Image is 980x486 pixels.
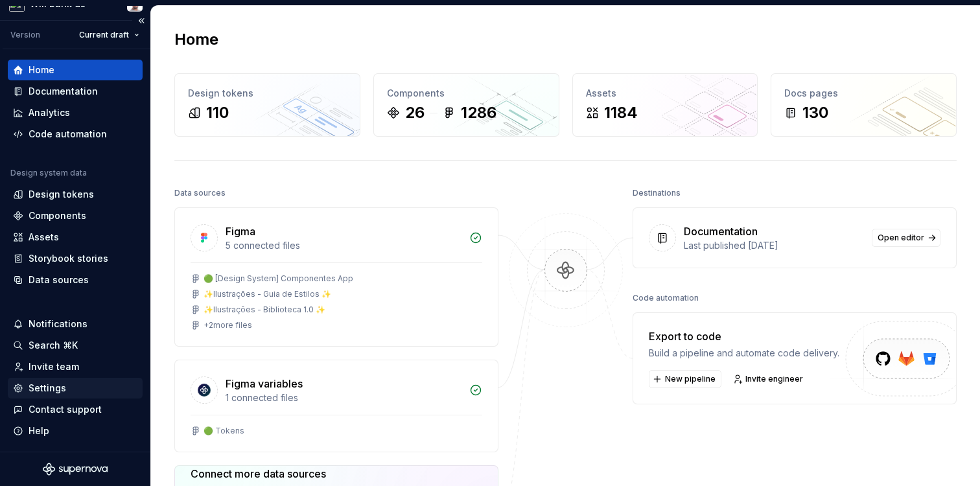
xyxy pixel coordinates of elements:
button: Collapse sidebar [132,12,150,30]
span: Invite engineer [745,374,803,384]
a: Assets [8,227,143,248]
div: Figma variables [226,376,303,391]
a: Analytics [8,102,143,123]
div: Last published [DATE] [684,239,864,252]
button: Contact support [8,399,143,420]
div: 26 [405,102,425,123]
button: New pipeline [649,370,721,388]
a: Code automation [8,124,143,145]
div: 1286 [461,102,496,123]
a: Data sources [8,270,143,290]
div: Version [10,30,40,40]
div: Docs pages [784,87,943,100]
a: Open editor [872,229,940,247]
div: + 2 more files [204,320,252,330]
div: ✨Ilustrações - Guia de Estilos ✨ [204,289,331,299]
div: Destinations [633,184,681,202]
a: Design tokens110 [174,73,360,137]
div: 5 connected files [226,239,461,252]
div: Data sources [174,184,226,202]
div: Assets [29,231,59,244]
div: Figma [226,224,255,239]
div: Analytics [29,106,70,119]
div: Build a pipeline and automate code delivery. [649,347,839,360]
div: Search ⌘K [29,339,78,352]
div: Storybook stories [29,252,108,265]
span: Current draft [79,30,129,40]
a: Design tokens [8,184,143,205]
div: Home [29,64,54,76]
button: Current draft [73,26,145,44]
div: 110 [206,102,229,123]
button: Help [8,421,143,441]
div: 1184 [604,102,638,123]
span: New pipeline [665,374,716,384]
h2: Home [174,29,218,50]
div: Code automation [633,289,699,307]
a: Storybook stories [8,248,143,269]
div: Contact support [29,403,102,416]
div: Design tokens [188,87,347,100]
div: 1 connected files [226,391,461,404]
button: Search ⌘K [8,335,143,356]
div: Documentation [29,85,98,98]
a: Assets1184 [572,73,758,137]
div: Notifications [29,318,87,330]
a: Figma variables1 connected files🟢 Tokens [174,360,498,452]
div: 🟢 Tokens [204,426,244,436]
svg: Supernova Logo [43,463,108,476]
div: Settings [29,382,66,395]
div: Code automation [29,128,107,141]
div: Documentation [684,224,758,239]
button: Notifications [8,314,143,334]
a: Docs pages130 [771,73,957,137]
div: Components [29,209,86,222]
a: Documentation [8,81,143,102]
span: Open editor [878,233,924,243]
div: 130 [802,102,828,123]
a: Invite engineer [729,370,809,388]
div: Design tokens [29,188,94,201]
div: Help [29,424,49,437]
a: Figma5 connected files🟢 [Design System] Componentes App✨Ilustrações - Guia de Estilos ✨✨Ilustraçõ... [174,207,498,347]
div: ✨Ilustrações - Biblioteca 1.0 ✨ [204,305,325,315]
a: Home [8,60,143,80]
div: Data sources [29,273,89,286]
div: Export to code [649,329,839,344]
a: Invite team [8,356,143,377]
a: Settings [8,378,143,399]
div: Design system data [10,168,87,178]
div: 🟢 [Design System] Componentes App [204,273,353,284]
a: Components [8,205,143,226]
div: Connect more data sources [191,466,373,481]
div: Components [387,87,546,100]
div: Invite team [29,360,79,373]
a: Components261286 [373,73,559,137]
div: Assets [586,87,745,100]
